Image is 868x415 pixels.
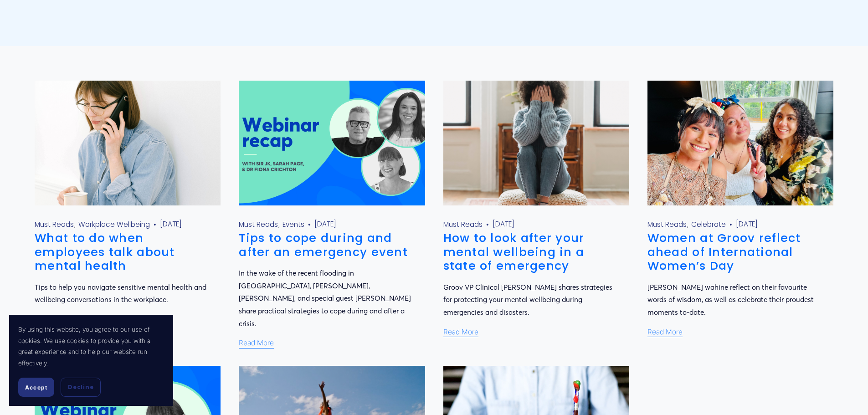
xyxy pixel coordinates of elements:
[239,230,408,260] a: Tips to cope during and after an emergency event
[18,324,164,369] p: By using this website, you agree to our use of cookies. We use cookies to provide you with a grea...
[68,383,93,391] span: Decline
[238,80,426,206] img: Tips to cope during and after an emergency event
[442,80,630,206] img: How to look after your mental wellbeing in a state of emergency
[493,222,514,226] time: [DATE]
[18,378,54,397] button: Accept
[736,222,758,226] time: [DATE]
[647,230,801,274] a: Women at Groov reflect ahead of International Women’s Day
[35,306,70,326] a: Read More
[34,80,221,206] img: What to do when employees talk about mental health
[25,384,47,391] span: Accept
[61,378,101,397] button: Decline
[35,220,74,229] a: Must Reads
[687,220,689,229] span: ,
[443,281,620,319] p: Groov VP Clinical [PERSON_NAME] shares strategies for protecting your mental wellbeing during eme...
[282,220,304,229] a: Events
[278,220,280,229] span: ,
[443,319,478,339] a: Read More
[35,230,175,274] a: What to do when employees talk about mental health
[239,267,416,330] p: In the wake of the recent flooding in [GEOGRAPHIC_DATA], [PERSON_NAME], [PERSON_NAME], and specia...
[74,220,76,229] span: ,
[239,220,278,229] a: Must Reads
[647,319,683,339] a: Read More
[691,220,726,229] a: Celebrate
[239,330,274,350] a: Read More
[35,281,211,306] p: Tips to help you navigate sensitive mental health and wellbeing conversations in the workplace.
[443,220,483,229] a: Must Reads
[647,220,687,229] a: Must Reads
[647,281,824,319] p: [PERSON_NAME] wāhine reflect on their favourite words of wisdom, as well as celebrate their proud...
[314,222,336,226] time: [DATE]
[78,220,150,229] a: Workplace Wellbeing
[9,315,173,406] section: Cookie banner
[443,230,585,274] a: How to look after your mental wellbeing in a state of emergency
[647,80,834,206] img: Women at Groov reflect ahead of International Women’s Day
[160,222,182,226] time: [DATE]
